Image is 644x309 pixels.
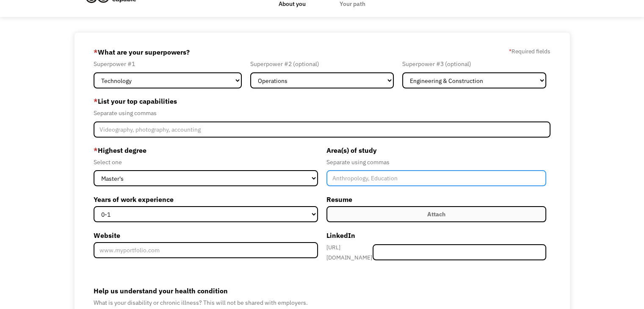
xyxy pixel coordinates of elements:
[250,59,394,69] div: Superpower #2 (optional)
[94,108,550,118] div: Separate using commas
[402,59,546,69] div: Superpower #3 (optional)
[94,143,318,157] label: Highest degree
[326,206,546,222] label: Attach
[94,94,550,108] label: List your top capabilities
[326,193,546,206] label: Resume
[94,242,318,258] input: www.myportfolio.com
[94,157,318,167] div: Select one
[326,157,546,167] div: Separate using commas
[94,193,318,206] label: Years of work experience
[94,298,550,308] div: What is your disability or chronic illness? This will not be shared with employers.
[326,242,373,262] div: [URL][DOMAIN_NAME]
[509,46,550,56] label: Required fields
[326,143,546,157] label: Area(s) of study
[94,121,550,138] input: Videography, photography, accounting
[326,229,546,242] label: LinkedIn
[94,229,318,242] label: Website
[94,59,242,69] div: Superpower #1
[94,284,550,298] label: Help us understand your health condition
[326,170,546,186] input: Anthropology, Education
[427,209,445,219] div: Attach
[94,45,190,59] label: What are your superpowers?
